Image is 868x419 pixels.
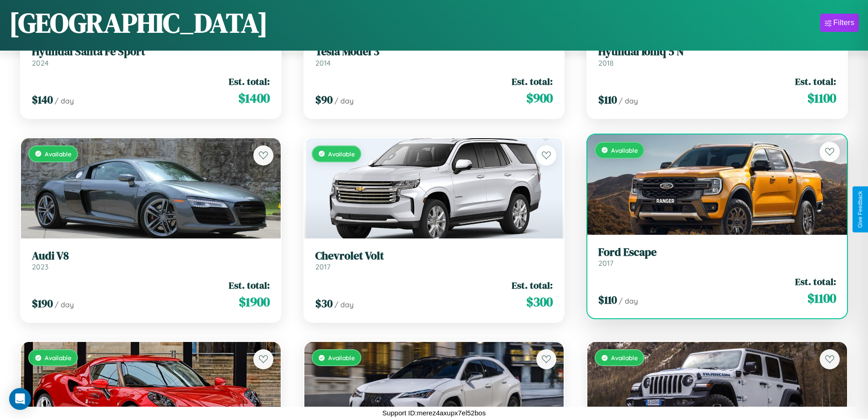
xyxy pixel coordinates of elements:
[807,289,836,307] span: $ 1100
[315,249,553,263] h3: Chevrolet Volt
[328,150,355,158] span: Available
[32,92,53,107] span: $ 140
[315,45,553,58] h3: Tesla Model 3
[619,96,638,105] span: / day
[32,262,48,271] span: 2023
[55,300,74,309] span: / day
[795,275,836,288] span: Est. total:
[820,14,859,32] button: Filters
[45,150,72,158] span: Available
[229,75,270,88] span: Est. total:
[833,18,854,27] div: Filters
[315,296,333,311] span: $ 30
[9,388,31,410] div: Open Intercom Messenger
[598,45,836,67] a: Hyundai Ioniq 5 N2018
[315,92,333,107] span: $ 90
[526,293,553,311] span: $ 300
[315,45,553,67] a: Tesla Model 32014
[32,249,270,272] a: Audi V82023
[315,58,331,67] span: 2014
[32,45,270,58] h3: Hyundai Santa Fe Sport
[229,279,270,292] span: Est. total:
[512,279,553,292] span: Est. total:
[32,249,270,263] h3: Audi V8
[598,246,836,259] h3: Ford Escape
[9,4,268,41] h1: [GEOGRAPHIC_DATA]
[619,296,638,305] span: / day
[328,354,355,362] span: Available
[334,300,354,309] span: / day
[807,89,836,107] span: $ 1100
[32,296,53,311] span: $ 190
[526,89,553,107] span: $ 900
[598,92,617,107] span: $ 110
[512,75,553,88] span: Est. total:
[598,259,613,268] span: 2017
[239,293,270,311] span: $ 1900
[598,292,617,307] span: $ 110
[45,354,72,362] span: Available
[315,262,330,271] span: 2017
[857,191,863,228] div: Give Feedback
[611,146,638,154] span: Available
[795,75,836,88] span: Est. total:
[598,45,836,58] h3: Hyundai Ioniq 5 N
[315,249,553,272] a: Chevrolet Volt2017
[55,96,74,105] span: / day
[32,58,49,67] span: 2024
[611,354,638,362] span: Available
[238,89,270,107] span: $ 1400
[598,246,836,268] a: Ford Escape2017
[32,45,270,67] a: Hyundai Santa Fe Sport2024
[598,58,614,67] span: 2018
[382,407,486,419] p: Support ID: merez4axupx7el52bos
[334,96,354,105] span: / day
